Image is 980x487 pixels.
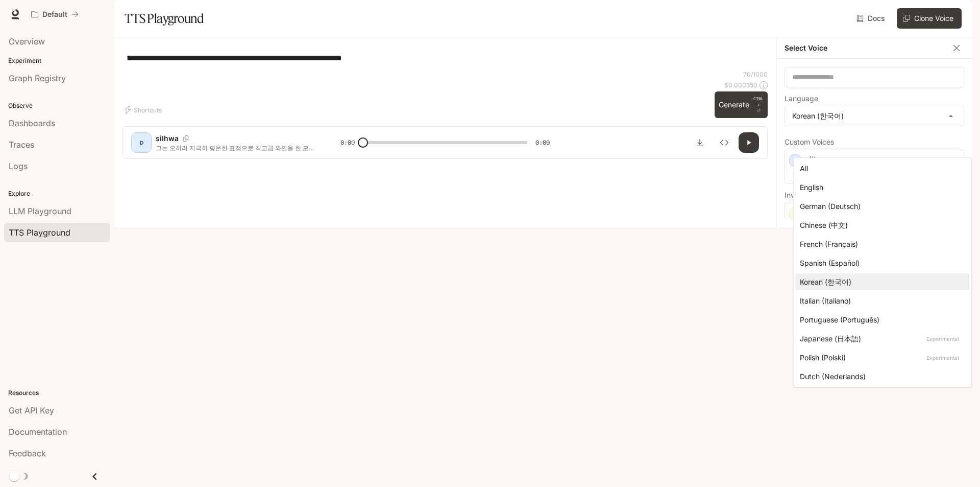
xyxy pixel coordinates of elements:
[800,314,961,325] div: Portuguese (Português)
[800,182,961,193] div: English
[800,220,961,230] div: Chinese (中文)
[924,353,961,362] p: Experimental
[800,201,961,212] div: German (Deutsch)
[800,352,961,363] div: Polish (Polski)
[924,334,961,343] p: Experimental
[800,295,961,306] div: Italian (Italiano)
[800,276,961,287] div: Korean (한국어)
[800,333,961,344] div: Japanese (日本語)
[800,239,961,249] div: French (Français)
[800,163,961,174] div: All
[800,258,961,268] div: Spanish (Español)
[800,371,961,382] div: Dutch (Nederlands)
